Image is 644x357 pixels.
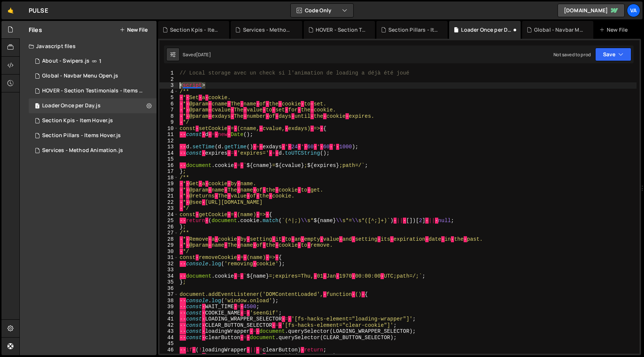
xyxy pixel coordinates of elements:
[42,132,121,139] div: Section Pillars - Items Hover.js
[160,322,179,329] div: 42
[553,51,591,58] div: Not saved to prod
[160,242,179,249] div: 29
[558,4,625,17] a: [DOMAIN_NAME]
[160,95,179,101] div: 5
[160,132,179,138] div: 11
[183,51,211,58] div: Saved
[160,316,179,322] div: 41
[160,113,179,120] div: 8
[120,27,148,33] button: New File
[99,58,101,64] span: 1
[595,48,631,61] button: Save
[29,98,157,113] div: 16253/45227.js
[29,113,157,128] div: 16253/44485.js
[160,199,179,206] div: 22
[160,144,179,150] div: 13
[160,291,179,298] div: 37
[29,69,157,83] div: 16253/44426.js
[160,175,179,181] div: 18
[160,89,179,95] div: 4
[160,205,179,212] div: 23
[160,193,179,199] div: 21
[160,273,179,279] div: 34
[35,104,40,110] span: 1
[29,26,42,34] h2: Files
[160,150,179,157] div: 14
[160,101,179,107] div: 6
[461,26,511,34] div: Loader Once per Day.js
[160,138,179,144] div: 12
[160,335,179,341] div: 44
[20,39,157,54] div: Javascript files
[29,128,157,143] div: 16253/44429.js
[160,298,179,304] div: 38
[160,70,179,76] div: 1
[160,187,179,193] div: 20
[29,83,159,98] div: 16253/45325.js
[160,119,179,126] div: 9
[160,168,179,175] div: 17
[316,26,366,34] div: HOVER - Section Testimonials - Items Hover.js
[160,279,179,285] div: 35
[388,26,439,34] div: Section Pillars - Items Hover.js
[160,261,179,267] div: 32
[160,107,179,113] div: 7
[160,218,179,224] div: 25
[160,310,179,316] div: 40
[29,54,157,69] div: 16253/43838.js
[160,181,179,187] div: 19
[160,230,179,236] div: 27
[160,304,179,310] div: 39
[160,236,179,243] div: 28
[42,117,113,124] div: Section Kpis - Item Hover.js
[160,212,179,218] div: 24
[160,249,179,255] div: 30
[196,51,211,58] div: [DATE]
[42,102,101,109] div: Loader Once per Day.js
[160,126,179,132] div: 10
[29,6,48,15] div: PULSE
[29,143,157,158] div: 16253/44878.js
[42,147,123,154] div: Services - Method Animation.js
[160,341,179,347] div: 45
[160,224,179,230] div: 26
[160,347,179,353] div: 46
[160,285,179,292] div: 36
[160,162,179,169] div: 16
[170,26,220,34] div: Section Kpis - Item Hover.js
[160,82,179,89] div: 3
[160,156,179,162] div: 15
[160,267,179,273] div: 33
[42,58,89,64] div: About - Swipers.js
[42,88,145,94] div: HOVER - Section Testimonials - Items Hover.js
[160,255,179,261] div: 31
[534,26,584,34] div: Global - Navbar Menu Open.js
[599,26,631,34] div: New File
[1,1,20,19] a: 🤙
[627,4,640,17] a: Va
[42,73,118,79] div: Global - Navbar Menu Open.js
[160,328,179,335] div: 43
[291,4,353,17] button: Code Only
[243,26,293,34] div: Services - Method Animation.js
[160,76,179,83] div: 2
